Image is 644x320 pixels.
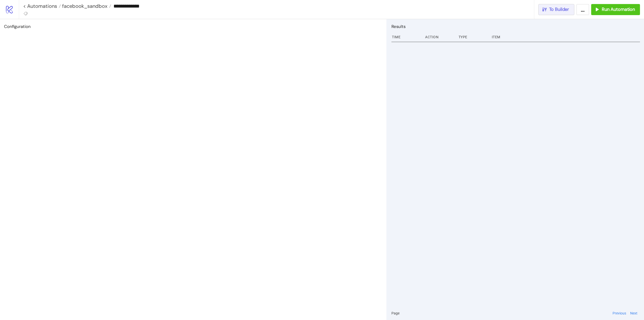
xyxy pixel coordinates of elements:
[23,4,61,9] a: < Automations
[611,310,628,316] button: Previous
[61,3,107,9] span: facebook_sandbox
[602,7,635,12] span: Run Automation
[61,4,111,9] a: facebook_sandbox
[591,4,640,15] button: Run Automation
[391,23,640,30] h2: Results
[629,310,639,316] button: Next
[425,32,454,42] div: Action
[549,7,569,12] span: To Builder
[538,4,575,15] button: To Builder
[391,32,421,42] div: Time
[491,32,640,42] div: Item
[391,310,399,316] span: Page
[576,4,589,15] button: ...
[458,32,488,42] div: Type
[4,23,382,30] h2: Configuration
